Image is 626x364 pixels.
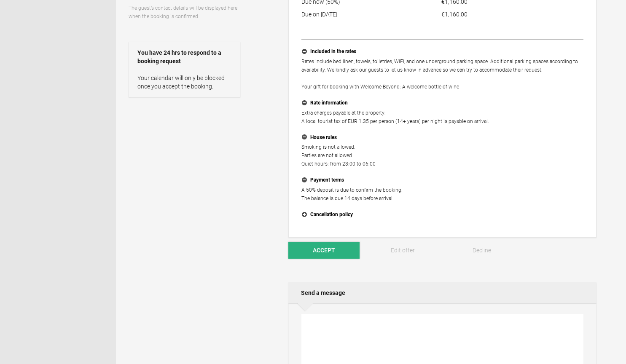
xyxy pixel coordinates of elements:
span: Accept [313,247,335,254]
button: Included in the rates [301,46,583,57]
button: Accept [288,242,360,259]
h2: Send a message [288,282,596,303]
p: The guest’s contact details will be displayed here when the booking is confirmed. [129,4,240,21]
a: Edit offer [368,242,439,259]
p: Rates include bed linen, towels, toiletries, WiFi, and one underground parking space. Additional ... [301,57,583,91]
p: Smoking is not allowed. Parties are not allowed. Quiet hours: from 23:00 to 06:00 [301,143,583,168]
strong: You have 24 hrs to respond to a booking request [137,48,231,65]
p: Your calendar will only be blocked once you accept the booking. [137,74,231,91]
button: Rate information [301,98,583,109]
p: Extra charges payable at the property: A local tourist tax of EUR 1.35 per person (14+ years) per... [301,109,583,126]
span: Decline [473,247,491,254]
button: Decline [446,242,518,259]
button: Cancellation policy [301,209,583,220]
td: Due on [DATE] [301,8,414,19]
p: A 50% deposit is due to confirm the booking. The balance is due 14 days before arrival. [301,186,583,203]
button: Payment terms [301,175,583,186]
flynt-currency: €1,160.00 [441,11,467,18]
button: House rules [301,132,583,143]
